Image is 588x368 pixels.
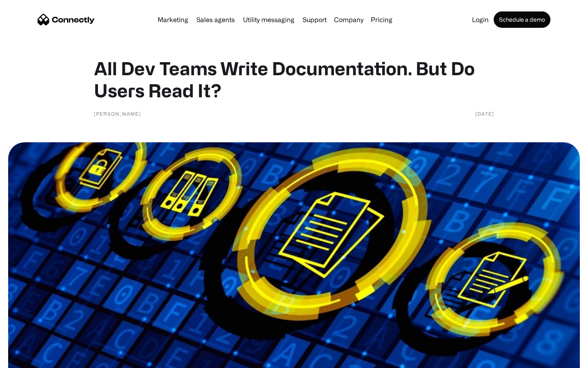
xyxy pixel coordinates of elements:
[94,57,494,101] h1: All Dev Teams Write Documentation. But Do Users Read It?
[240,16,298,23] a: Utility messaging
[367,16,396,23] a: Pricing
[8,354,49,365] aside: Language selected: English
[38,13,95,26] a: home
[469,16,492,23] a: Login
[332,14,366,25] div: Company
[334,14,363,25] div: Company
[16,354,49,365] ul: Language list
[154,16,192,23] a: Marketing
[475,110,494,118] div: [DATE]
[193,16,238,23] a: Sales agents
[94,110,141,118] div: [PERSON_NAME]
[299,16,330,23] a: Support
[494,11,550,28] a: Schedule a demo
